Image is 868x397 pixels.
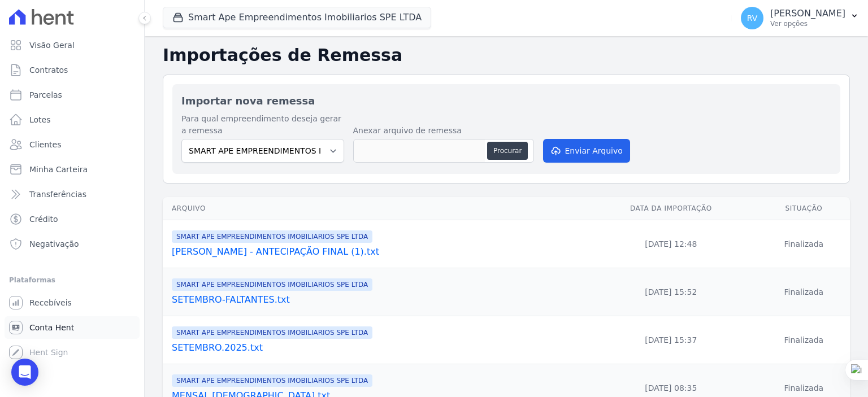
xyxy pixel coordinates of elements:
p: Ver opções [770,19,845,28]
th: Situação [758,197,850,220]
span: Lotes [29,114,51,125]
span: Visão Geral [29,40,75,51]
span: SMART APE EMPREENDIMENTOS IMOBILIARIOS SPE LTDA [172,374,372,387]
th: Arquivo [163,197,584,220]
button: Procurar [487,142,528,160]
a: Contratos [5,59,140,81]
a: Visão Geral [5,34,140,56]
h2: Importar nova remessa [181,93,831,108]
a: [PERSON_NAME] - ANTECIPAÇÃO FINAL (1).txt [172,245,580,259]
a: Conta Hent [5,316,140,339]
td: Finalizada [758,268,850,316]
button: Enviar Arquivo [543,139,630,163]
a: Lotes [5,108,140,131]
span: Parcelas [29,89,62,101]
div: Open Intercom Messenger [11,359,38,386]
td: Finalizada [758,316,850,364]
label: Anexar arquivo de remessa [353,125,534,137]
a: Recebíveis [5,291,140,314]
a: SETEMBRO.2025.txt [172,341,580,355]
a: Parcelas [5,84,140,106]
span: Contratos [29,64,68,76]
span: Minha Carteira [29,164,88,175]
td: Finalizada [758,220,850,268]
span: SMART APE EMPREENDIMENTOS IMOBILIARIOS SPE LTDA [172,326,372,339]
th: Data da Importação [584,197,758,220]
span: RV [747,14,758,22]
span: SMART APE EMPREENDIMENTOS IMOBILIARIOS SPE LTDA [172,230,372,243]
span: Negativação [29,238,79,250]
span: Transferências [29,189,86,200]
a: Crédito [5,208,140,230]
td: [DATE] 12:48 [584,220,758,268]
a: SETEMBRO-FALTANTES.txt [172,293,580,307]
span: Conta Hent [29,322,74,333]
span: Recebíveis [29,297,72,308]
div: Plataformas [9,273,135,287]
a: Negativação [5,233,140,255]
button: RV [PERSON_NAME] Ver opções [732,2,868,34]
span: Clientes [29,139,61,150]
a: Minha Carteira [5,158,140,181]
label: Para qual empreendimento deseja gerar a remessa [181,113,344,137]
button: Smart Ape Empreendimentos Imobiliarios SPE LTDA [163,7,431,28]
a: Clientes [5,133,140,156]
p: [PERSON_NAME] [770,8,845,19]
td: [DATE] 15:37 [584,316,758,364]
td: [DATE] 15:52 [584,268,758,316]
span: Crédito [29,213,58,225]
a: Transferências [5,183,140,206]
h2: Importações de Remessa [163,45,850,66]
span: SMART APE EMPREENDIMENTOS IMOBILIARIOS SPE LTDA [172,278,372,291]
